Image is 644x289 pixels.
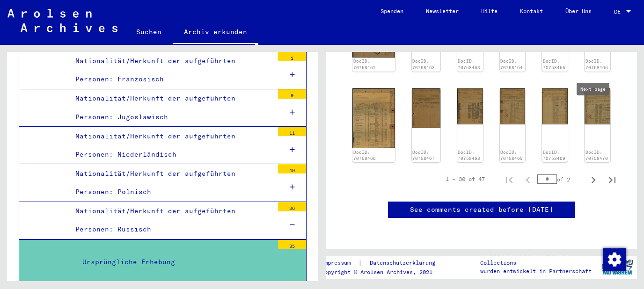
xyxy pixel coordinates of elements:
img: 002.jpg [352,88,395,148]
img: yv_logo.png [600,255,635,279]
a: DocID: 70758467 [412,150,435,161]
button: Previous page [519,170,537,188]
a: DocID: 70758466 [353,150,376,161]
a: Suchen [125,21,173,43]
a: DocID: 70758465 [543,58,565,70]
a: DocID: 70758469 [500,150,523,161]
div: Nationalität/Herkunft der aufgeführten Personen: Französisch [68,52,273,88]
a: DocID: 70758466 [585,58,608,70]
div: 40 [278,164,306,173]
p: Die Arolsen Archives Online-Collections [480,250,598,267]
button: Last page [603,170,622,188]
button: Next page [584,170,603,188]
div: | [321,258,446,268]
a: DocID: 70758470 [585,150,608,161]
div: Ursprüngliche Erhebung [75,253,273,271]
a: DocID: 70758469 [543,150,565,161]
div: Nationalität/Herkunft der aufgeführten Personen: Polnisch [68,165,273,201]
img: Zustimmung ändern [603,248,626,271]
img: 001.jpg [585,88,610,124]
div: 36 [278,202,306,211]
div: Nationalität/Herkunft der aufgeführten Personen: Jugoslawisch [68,89,273,126]
img: 001.jpg [457,88,483,124]
p: wurden entwickelt in Partnerschaft mit [480,267,598,284]
a: Datenschutzerklärung [362,258,446,268]
a: DocID: 70758464 [500,58,523,70]
div: of 2 [537,175,584,184]
p: Copyright © Arolsen Archives, 2021 [321,268,446,276]
div: 1 – 30 of 47 [446,175,485,183]
img: 001.jpg [500,88,526,124]
a: See comments created before [DATE] [410,205,553,215]
div: 1 [278,52,306,61]
a: DocID: 70758462 [353,58,376,70]
a: Archiv erkunden [173,21,258,45]
div: Nationalität/Herkunft der aufgeführten Personen: Russisch [68,202,273,238]
div: 11 [278,127,306,136]
a: DocID: 70758463 [412,58,435,70]
button: First page [500,170,519,188]
a: Impressum [321,258,358,268]
div: 35 [278,240,306,249]
span: DE [614,8,624,15]
img: 002.jpg [542,88,568,124]
a: DocID: 70758463 [458,58,480,70]
img: 001.jpg [412,88,440,128]
img: Arolsen_neg.svg [7,9,117,32]
div: 9 [278,89,306,99]
div: Nationalität/Herkunft der aufgeführten Personen: Niederländisch [68,127,273,164]
a: DocID: 70758468 [458,150,480,161]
